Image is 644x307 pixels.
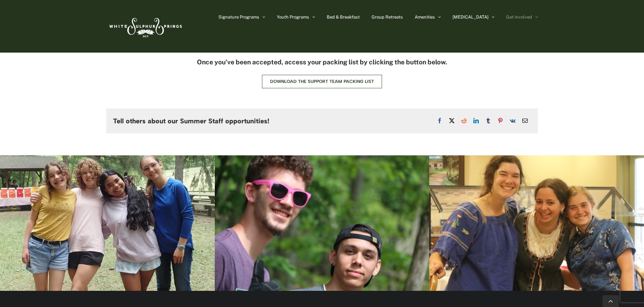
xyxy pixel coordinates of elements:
span: [MEDICAL_DATA] [452,15,489,19]
span: Bed & Breakfast [327,15,360,19]
a: Tumblr [482,116,494,126]
a: Email [519,116,531,126]
strong: Once you’ve been accepted, access your packing list by clicking the button below. [197,58,447,66]
a: Pinterest [494,116,506,126]
a: Facebook [434,116,446,126]
img: White Sulphur Springs Logo [106,10,184,42]
a: Vk [506,116,519,126]
a: LinkedIn [470,116,482,126]
span: Download the Support Team Packing List [270,79,374,84]
a: Download the Support Team Packing List [262,75,382,88]
a: Reddit [458,116,470,126]
span: Amenities [415,15,435,19]
a: X [446,116,458,126]
h4: Tell others about our Summer Staff opportunities! [113,117,269,125]
span: Youth Programs [277,15,309,19]
span: Signature Programs [218,15,259,19]
span: Get Involved [506,15,532,19]
span: Group Retreats [372,15,403,19]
